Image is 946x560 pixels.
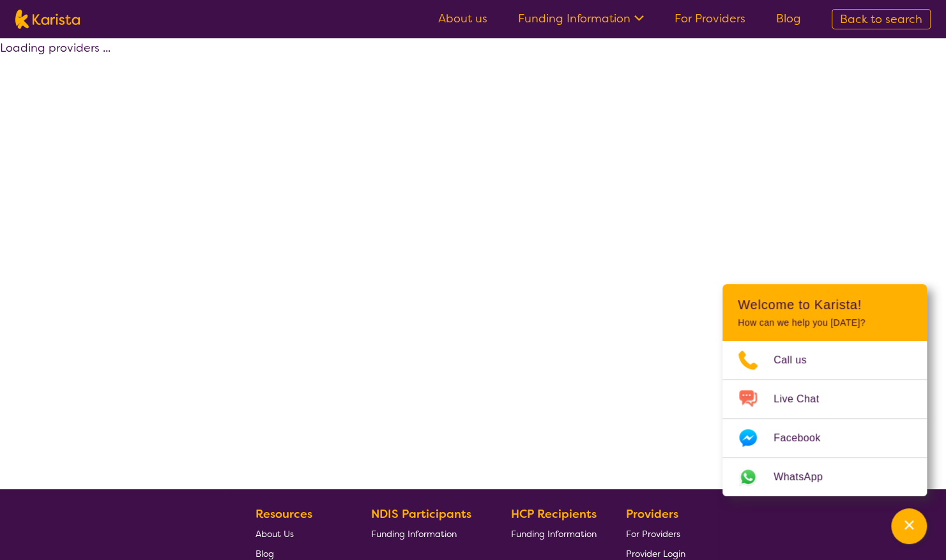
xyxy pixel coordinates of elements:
[626,548,685,559] span: Provider Login
[774,390,834,409] span: Live Chat
[774,351,822,370] span: Call us
[722,284,927,496] div: Channel Menu
[438,11,487,26] a: About us
[722,458,927,496] a: Web link opens in a new tab.
[738,297,912,312] h2: Welcome to Karista!
[675,11,745,26] a: For Providers
[371,506,471,522] b: NDIS Participants
[776,11,801,26] a: Blog
[256,524,341,543] a: About Us
[774,467,838,487] span: WhatsApp
[510,528,596,540] span: Funding Information
[371,524,481,543] a: Funding Information
[15,10,80,29] img: Karista logo
[626,524,685,543] a: For Providers
[738,317,912,328] p: How can we help you [DATE]?
[840,11,922,27] span: Back to search
[774,428,835,448] span: Facebook
[256,528,294,540] span: About Us
[626,506,678,522] b: Providers
[256,506,312,522] b: Resources
[371,528,457,540] span: Funding Information
[722,341,927,496] ul: Choose channel
[510,524,596,543] a: Funding Information
[832,9,931,29] a: Back to search
[256,548,274,559] span: Blog
[626,528,680,540] span: For Providers
[518,11,644,26] a: Funding Information
[510,506,596,522] b: HCP Recipients
[891,508,927,544] button: Channel Menu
